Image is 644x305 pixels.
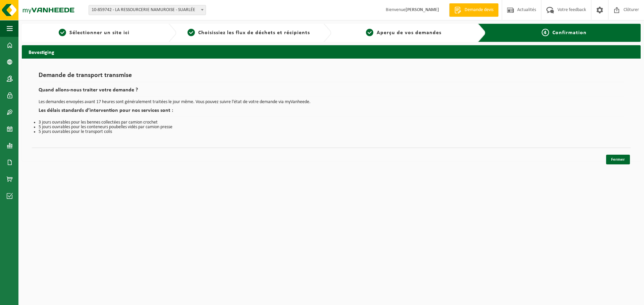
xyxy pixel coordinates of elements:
[542,29,549,36] span: 4
[180,29,318,37] a: 2Choisissiez les flux de déchets et récipients
[39,130,624,134] li: 5 jours ouvrables pour le transport colis
[606,155,630,164] a: Fermer
[366,29,373,36] span: 3
[39,120,624,125] li: 3 jours ouvrables pour les bennes collectées par camion crochet
[39,72,624,82] h1: Demande de transport transmise
[449,3,498,17] a: Demande devis
[406,7,439,12] strong: [PERSON_NAME]
[39,100,624,104] p: Les demandes envoyées avant 17 heures sont généralement traitées le jour même. Vous pouvez suivre...
[22,45,641,58] h2: Bevestiging
[25,29,163,37] a: 1Sélectionner un site ici
[39,87,624,96] h2: Quand allons-nous traiter votre demande ?
[335,29,473,37] a: 3Aperçu de vos demandes
[187,29,195,36] span: 2
[463,7,495,13] span: Demande devis
[89,5,206,15] span: 10-859742 - LA RESSOURCERIE NAMUROISE - SUARLÉE
[59,29,66,36] span: 1
[552,30,587,35] span: Confirmation
[198,30,310,35] span: Choisissiez les flux de déchets et récipients
[377,30,441,35] span: Aperçu de vos demandes
[39,125,624,130] li: 5 jours ouvrables pour les conteneurs poubelles vidés par camion presse
[39,108,624,117] h2: Les délais standards d’intervention pour nos services sont :
[69,30,129,35] span: Sélectionner un site ici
